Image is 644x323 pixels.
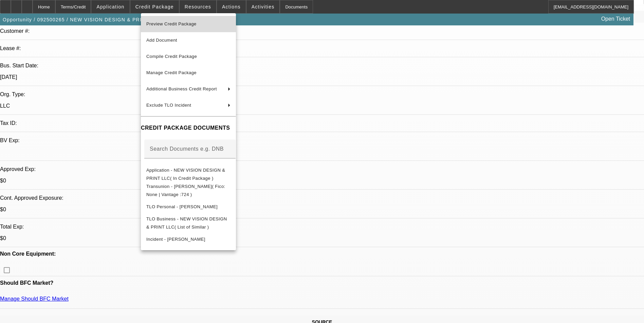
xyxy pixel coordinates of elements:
span: TLO Business - NEW VISION DESIGN & PRINT LLC( List of Similar ) [146,216,227,230]
h4: CREDIT PACKAGE DOCUMENTS [141,124,236,132]
span: Application - NEW VISION DESIGN & PRINT LLC( In Credit Package ) [146,168,225,181]
button: Application - NEW VISION DESIGN & PRINT LLC( In Credit Package ) [141,166,236,182]
span: Additional Business Credit Report [146,86,217,91]
button: Transunion - Miller, Ben( Fico: None | Vantage :724 ) [141,182,236,199]
span: Incident - [PERSON_NAME] [146,237,205,242]
mat-label: Search Documents e.g. DNB [150,146,224,152]
span: Manage Credit Package [146,70,197,75]
span: TLO Personal - [PERSON_NAME] [146,204,218,209]
span: Compile Credit Package [146,54,197,59]
button: TLO Personal - Miller, Ben [141,199,236,215]
span: Add Document [146,38,177,43]
span: Preview Credit Package [146,21,197,26]
span: Exclude TLO Incident [146,103,191,108]
button: TLO Business - NEW VISION DESIGN & PRINT LLC( List of Similar ) [141,215,236,231]
button: Incident - Miller, Ben [141,231,236,247]
span: Transunion - [PERSON_NAME]( Fico: None | Vantage :724 ) [146,184,225,197]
